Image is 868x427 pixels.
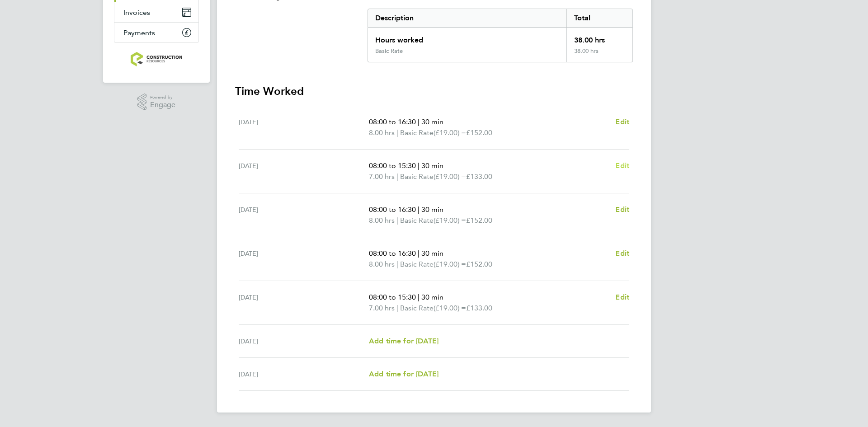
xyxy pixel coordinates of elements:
span: | [396,304,398,312]
a: Go to home page [114,52,199,66]
span: | [418,205,420,214]
span: Edit [615,117,629,126]
span: (£19.00) = [434,172,466,181]
span: 08:00 to 15:30 [369,293,416,301]
span: Basic Rate [400,215,434,226]
div: [DATE] [239,204,369,226]
span: Edit [615,249,629,258]
div: [DATE] [239,336,369,347]
span: £133.00 [466,172,492,181]
div: Hours worked [368,28,566,47]
span: | [396,260,398,268]
span: | [418,293,420,301]
span: Powered by [150,94,175,101]
span: | [396,128,398,137]
span: £152.00 [466,260,492,268]
div: 38.00 hrs [566,28,632,47]
a: Edit [615,292,629,303]
div: Total [566,9,632,27]
span: £152.00 [466,216,492,225]
span: Edit [615,161,629,170]
span: Basic Rate [400,259,434,270]
span: (£19.00) = [434,216,466,225]
span: 08:00 to 16:30 [369,117,416,126]
span: 30 min [421,293,443,301]
span: 30 min [421,249,443,258]
span: (£19.00) = [434,260,466,268]
span: Basic Rate [400,171,434,182]
span: 08:00 to 16:30 [369,249,416,258]
span: 7.00 hrs [369,172,395,181]
div: Basic Rate [375,47,403,55]
a: Payments [114,23,198,42]
img: construction-resources-logo-retina.png [131,52,183,66]
a: Edit [615,160,629,171]
span: 08:00 to 16:30 [369,205,416,214]
div: [DATE] [239,248,369,270]
div: Description [368,9,566,27]
span: Invoices [123,8,150,17]
span: | [396,172,398,181]
span: Basic Rate [400,127,434,138]
span: Engage [150,101,175,109]
div: [DATE] [239,117,369,138]
span: £133.00 [466,304,492,312]
a: Edit [615,117,629,127]
span: Edit [615,205,629,214]
div: [DATE] [239,369,369,380]
span: £152.00 [466,128,492,137]
span: Add time for [DATE] [369,370,439,378]
a: Invoices [114,2,198,22]
a: Add time for [DATE] [369,336,439,347]
span: Payments [123,28,155,37]
span: | [418,117,420,126]
span: | [418,161,420,170]
a: Edit [615,248,629,259]
span: 30 min [421,205,443,214]
span: (£19.00) = [434,128,466,137]
a: Powered byEngage [137,94,176,111]
span: 30 min [421,161,443,170]
a: Add time for [DATE] [369,369,439,380]
span: 7.00 hrs [369,304,395,312]
span: | [396,216,398,225]
a: Edit [615,204,629,215]
span: 8.00 hrs [369,128,395,137]
span: Edit [615,293,629,301]
div: Summary [368,9,633,62]
div: [DATE] [239,160,369,182]
span: 30 min [421,117,443,126]
span: Basic Rate [400,303,434,314]
h3: Time Worked [235,84,633,99]
span: 8.00 hrs [369,260,395,268]
div: 38.00 hrs [566,47,632,62]
span: 8.00 hrs [369,216,395,225]
span: | [418,249,420,258]
span: 08:00 to 15:30 [369,161,416,170]
span: (£19.00) = [434,304,466,312]
span: Add time for [DATE] [369,337,439,345]
div: [DATE] [239,292,369,314]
